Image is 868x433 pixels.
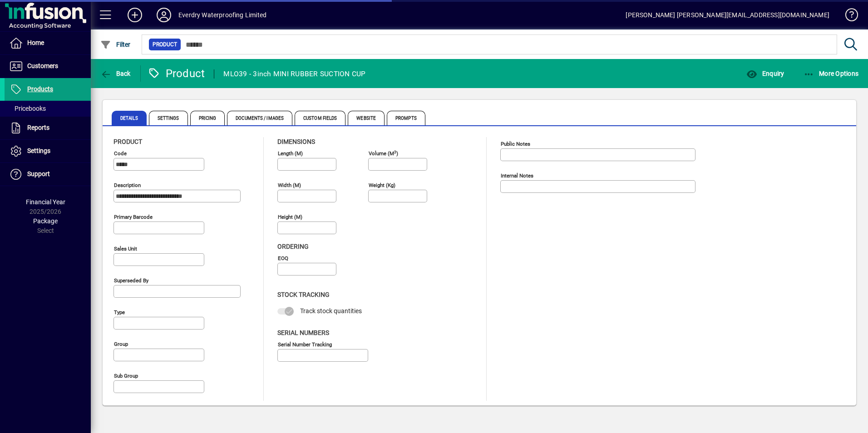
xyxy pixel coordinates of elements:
span: Settings [27,147,50,154]
mat-label: EOQ [278,255,288,261]
button: Back [98,65,133,82]
mat-label: Weight (Kg) [369,182,395,188]
div: [PERSON_NAME] [PERSON_NAME][EMAIL_ADDRESS][DOMAIN_NAME] [626,8,829,22]
span: Details [112,111,147,125]
button: Filter [98,36,133,53]
span: Product [153,40,177,49]
mat-label: Superseded by [114,277,148,284]
a: Reports [5,117,91,139]
span: Pricing [190,111,225,125]
mat-label: Primary barcode [114,214,153,220]
mat-label: Description [114,182,141,188]
mat-label: Public Notes [501,141,530,147]
a: Home [5,32,91,54]
span: Customers [27,62,58,69]
mat-label: Internal Notes [501,172,533,179]
span: Stock Tracking [277,291,330,298]
div: Everdry Waterproofing Limited [178,8,266,22]
button: Enquiry [744,65,786,82]
mat-label: Type [114,309,125,315]
span: Package [33,217,58,225]
span: Reports [27,124,49,131]
mat-label: Code [114,150,127,157]
span: Ordering [277,243,309,250]
mat-label: Sales unit [114,246,137,252]
span: Website [348,111,385,125]
span: Prompts [387,111,425,125]
span: Financial Year [26,198,65,206]
button: Add [120,7,149,23]
mat-label: Width (m) [278,182,301,188]
span: Settings [149,111,188,125]
div: Product [148,66,205,81]
span: Support [27,170,50,177]
mat-label: Height (m) [278,214,302,220]
mat-label: Volume (m ) [369,150,398,157]
button: More Options [801,65,861,82]
span: Custom Fields [295,111,345,125]
sup: 3 [394,149,396,154]
span: Documents / Images [227,111,292,125]
mat-label: Serial Number tracking [278,341,332,347]
a: Knowledge Base [838,2,857,31]
span: Enquiry [746,70,784,77]
span: Dimensions [277,138,315,145]
span: Home [27,39,44,46]
app-page-header-button: Back [91,65,141,82]
span: Products [27,85,53,93]
span: Back [100,70,131,77]
span: Serial Numbers [277,329,329,336]
a: Support [5,163,91,186]
span: Filter [100,41,131,48]
button: Profile [149,7,178,23]
span: Pricebooks [9,105,46,112]
span: More Options [804,70,859,77]
mat-label: Length (m) [278,150,303,157]
mat-label: Group [114,341,128,347]
mat-label: Sub group [114,373,138,379]
span: Track stock quantities [300,307,362,315]
span: Product [113,138,142,145]
a: Pricebooks [5,101,91,116]
div: MLO39 - 3inch MINI RUBBER SUCTION CUP [223,67,365,81]
a: Customers [5,55,91,78]
a: Settings [5,140,91,162]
